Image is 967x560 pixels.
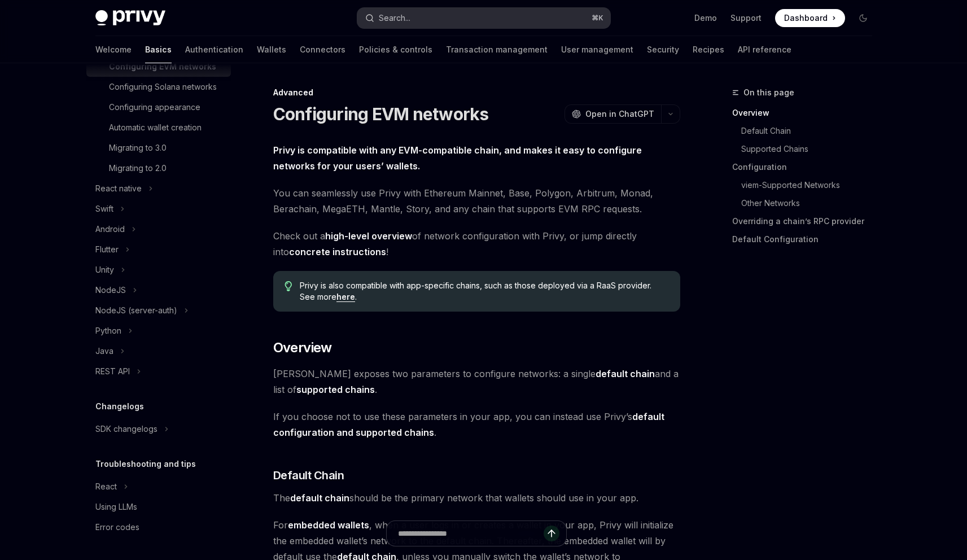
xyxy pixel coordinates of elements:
div: Error codes [95,520,139,534]
a: Basics [145,36,172,63]
div: Python [95,324,121,338]
div: Java [95,344,113,358]
a: Configuration [732,158,881,176]
div: Configuring Solana networks [109,80,217,94]
a: supported chains [296,384,375,396]
div: Unity [95,263,114,277]
a: Configuring Solana networks [86,77,231,97]
h1: Configuring EVM networks [273,104,489,124]
strong: Privy is compatible with any EVM-compatible chain, and makes it easy to configure networks for yo... [273,145,642,172]
a: Dashboard [775,9,845,27]
span: Open in ChatGPT [585,108,654,120]
div: Advanced [273,87,680,98]
a: Default Configuration [732,230,881,248]
div: Using LLMs [95,500,137,514]
span: Overview [273,339,332,357]
a: Connectors [300,36,345,63]
button: React [86,476,231,497]
a: Migrating to 2.0 [86,158,231,178]
a: Policies & controls [359,36,432,63]
div: Swift [95,202,113,216]
a: Configuring appearance [86,97,231,117]
div: Search... [379,11,410,25]
div: SDK changelogs [95,422,157,436]
a: Migrating to 3.0 [86,138,231,158]
span: Default Chain [273,467,344,483]
span: Check out a of network configuration with Privy, or jump directly into ! [273,228,680,260]
div: NodeJS [95,283,126,297]
span: The should be the primary network that wallets should use in your app. [273,490,680,506]
a: Demo [694,12,717,24]
h5: Troubleshooting and tips [95,457,196,471]
span: ⌘ K [592,14,603,23]
button: Open in ChatGPT [565,104,661,124]
a: default chain [596,368,655,380]
div: Flutter [95,243,119,256]
button: Send message [544,526,559,541]
span: If you choose not to use these parameters in your app, you can instead use Privy’s . [273,409,680,440]
a: Welcome [95,36,132,63]
button: Search...⌘K [357,8,610,28]
button: Toggle dark mode [854,9,872,27]
div: Migrating to 3.0 [109,141,167,155]
a: Using LLMs [86,497,231,517]
div: Migrating to 2.0 [109,161,167,175]
a: Automatic wallet creation [86,117,231,138]
strong: default chain [596,368,655,379]
a: Overriding a chain’s RPC provider [732,212,881,230]
div: REST API [95,365,130,378]
button: NodeJS (server-auth) [86,300,231,321]
button: SDK changelogs [86,419,231,439]
strong: supported chains [296,384,375,395]
a: Wallets [257,36,286,63]
button: REST API [86,361,231,382]
strong: default chain [290,492,349,504]
a: Supported Chains [732,140,881,158]
a: API reference [738,36,791,63]
h5: Changelogs [95,400,144,413]
div: Configuring appearance [109,100,200,114]
span: Dashboard [784,12,828,24]
button: Unity [86,260,231,280]
a: Transaction management [446,36,548,63]
button: React native [86,178,231,199]
button: Swift [86,199,231,219]
a: concrete instructions [289,246,386,258]
div: Automatic wallet creation [109,121,202,134]
a: Recipes [693,36,724,63]
div: NodeJS (server-auth) [95,304,177,317]
button: Java [86,341,231,361]
a: Security [647,36,679,63]
div: React [95,480,117,493]
a: high-level overview [325,230,412,242]
a: here [336,292,355,302]
svg: Tip [285,281,292,291]
a: Overview [732,104,881,122]
img: dark logo [95,10,165,26]
a: User management [561,36,633,63]
input: Ask a question... [398,521,544,546]
a: Error codes [86,517,231,537]
a: Other Networks [732,194,881,212]
div: React native [95,182,142,195]
button: Android [86,219,231,239]
span: You can seamlessly use Privy with Ethereum Mainnet, Base, Polygon, Arbitrum, Monad, Berachain, Me... [273,185,680,217]
span: On this page [743,86,794,99]
a: Authentication [185,36,243,63]
button: Flutter [86,239,231,260]
button: NodeJS [86,280,231,300]
button: Python [86,321,231,341]
a: viem-Supported Networks [732,176,881,194]
a: Default Chain [732,122,881,140]
span: Privy is also compatible with app-specific chains, such as those deployed via a RaaS provider. Se... [300,280,668,303]
span: [PERSON_NAME] exposes two parameters to configure networks: a single and a list of . [273,366,680,397]
div: Android [95,222,125,236]
a: Support [730,12,762,24]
